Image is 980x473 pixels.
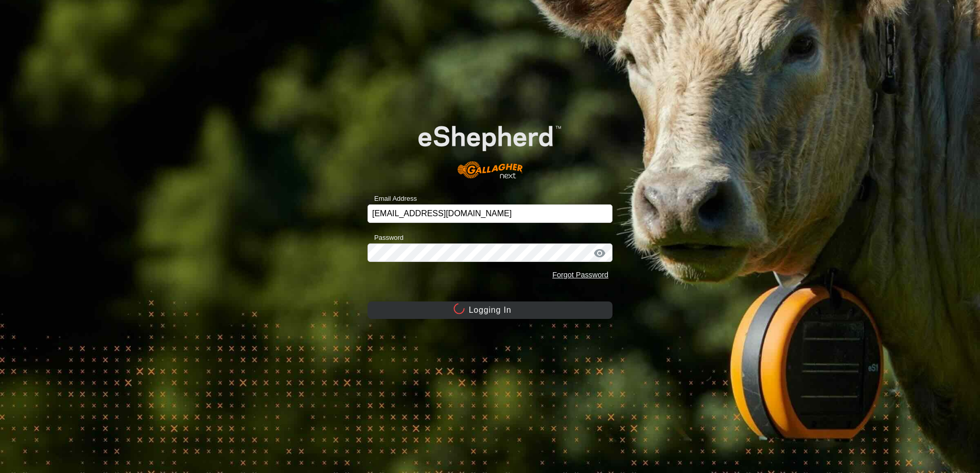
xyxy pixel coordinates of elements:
img: E-shepherd Logo [392,105,588,188]
input: Email Address [367,204,612,223]
a: Forgot Password [552,271,608,279]
label: Email Address [367,194,417,204]
button: Logging In [367,301,612,319]
label: Password [367,233,404,243]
